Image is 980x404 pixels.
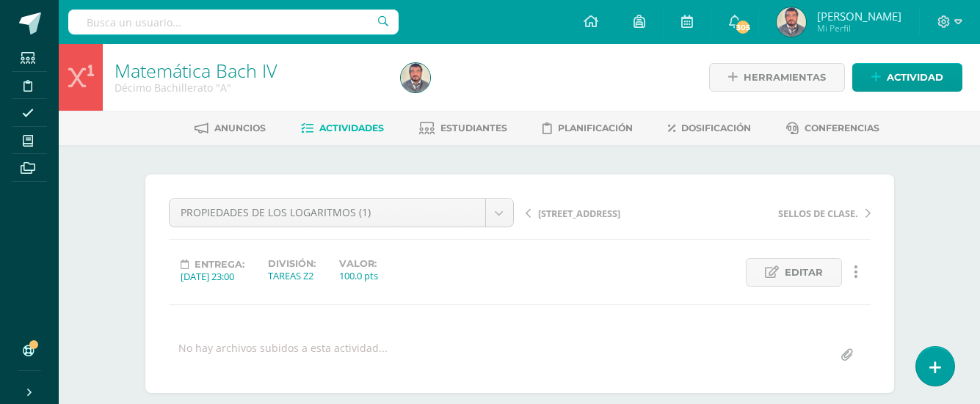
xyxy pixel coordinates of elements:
[805,122,879,133] span: Conferencias
[668,117,751,140] a: Dosificación
[542,117,633,140] a: Planificación
[419,117,507,140] a: Estudiantes
[301,117,384,140] a: Actividades
[681,122,751,133] span: Dosificación
[735,19,751,35] span: 305
[817,9,901,23] span: [PERSON_NAME]
[786,117,879,140] a: Conferencias
[170,199,513,227] a: PROPIEDADES DE LOS LOGARITMOS (1)
[440,122,507,133] span: Estudiantes
[709,63,845,92] a: Herramientas
[698,205,871,220] a: SELLOS DE CLASE.
[319,122,384,133] span: Actividades
[852,63,962,92] a: Actividad
[526,205,698,220] a: [STREET_ADDRESS]
[181,199,474,227] span: PROPIEDADES DE LOS LOGARITMOS (1)
[777,7,806,37] img: e99d45d6e0e55865ab0456bb17418cba.png
[181,270,244,283] div: [DATE] 23:00
[744,64,826,91] span: Herramientas
[817,22,901,34] span: Mi Perfil
[68,10,399,34] input: Busca un usuario...
[339,269,378,282] div: 100.0 pts
[195,117,266,140] a: Anuncios
[558,122,633,133] span: Planificación
[195,259,244,270] span: Entrega:
[268,269,316,282] div: TAREAS Z2
[115,81,383,95] div: Décimo Bachillerato 'A'
[887,64,943,91] span: Actividad
[538,207,620,220] span: [STREET_ADDRESS]
[115,58,277,83] a: Matemática Bach IV
[268,258,316,269] label: División:
[785,259,823,286] span: Editar
[339,258,378,269] label: Valor:
[178,341,388,370] div: No hay archivos subidos a esta actividad...
[115,60,383,81] h1: Matemática Bach IV
[214,122,266,133] span: Anuncios
[778,207,858,220] span: SELLOS DE CLASE.
[401,63,430,92] img: e99d45d6e0e55865ab0456bb17418cba.png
